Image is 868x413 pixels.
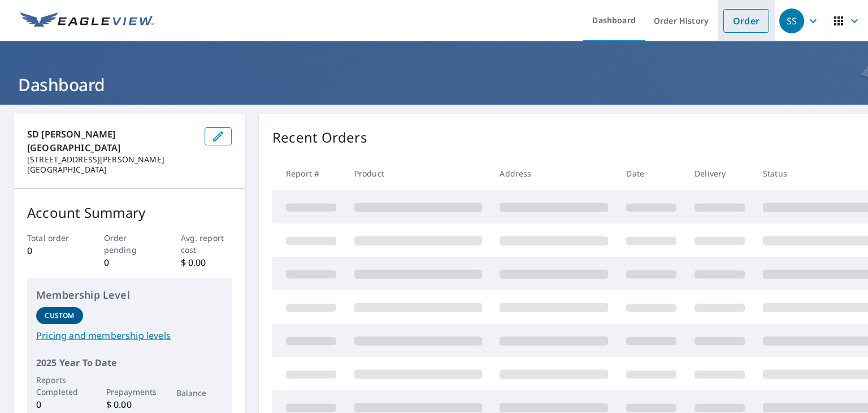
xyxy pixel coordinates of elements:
div: SS [779,8,804,33]
p: Custom [45,311,74,321]
h1: Dashboard [14,73,854,96]
a: Order [723,9,769,33]
th: Date [617,157,685,190]
p: SD [PERSON_NAME][GEOGRAPHIC_DATA] [27,127,196,154]
p: 0 [36,398,83,411]
p: Total order [27,232,79,244]
p: Reports Completed [36,374,83,398]
p: Order pending [104,232,155,256]
p: Avg. report cost [181,232,232,256]
p: $ 0.00 [181,256,232,269]
p: Prepayments [106,386,153,398]
p: Account Summary [27,203,232,223]
p: Membership Level [36,287,223,303]
p: [GEOGRAPHIC_DATA] [27,165,196,175]
p: 2025 Year To Date [36,356,223,369]
th: Address [491,157,617,190]
th: Delivery [685,157,754,190]
p: 0 [27,244,79,257]
p: $ 0.00 [106,398,153,411]
a: Pricing and membership levels [36,329,223,342]
th: Report # [272,157,345,190]
th: Product [345,157,491,190]
p: Balance [176,387,223,399]
img: EV Logo [20,12,154,29]
p: Recent Orders [272,127,367,148]
p: [STREET_ADDRESS][PERSON_NAME] [27,154,196,165]
p: 0 [104,256,155,269]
